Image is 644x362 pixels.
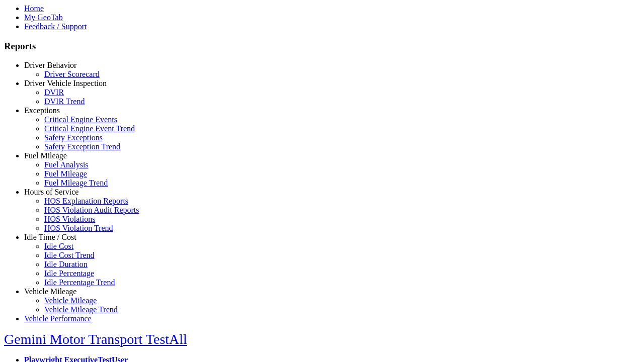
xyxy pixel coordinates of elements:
a: HOS Explanation Reports [44,197,128,205]
a: Critical Engine Events [44,115,117,124]
a: Feedback / Support [24,22,87,31]
a: Fuel Analysis [44,160,89,169]
a: Vehicle Performance [24,314,92,323]
a: Idle Percentage Trend [44,278,115,287]
a: Exceptions [24,106,60,115]
a: HOS Violations [44,215,95,223]
a: Idle Percentage [44,269,94,278]
h3: Reports [4,41,640,52]
a: Gemini Motor Transport TestAll [4,331,187,347]
a: Fuel Mileage Trend [44,178,108,187]
a: HOS Violation Trend [44,224,113,232]
a: Safety Exceptions [44,133,103,142]
a: Vehicle Mileage Trend [44,305,118,314]
a: Driver Vehicle Inspection [24,79,107,87]
a: Driver Scorecard [44,70,100,78]
a: Idle Time / Cost [24,233,76,241]
a: Safety Exception Trend [44,142,120,151]
a: Critical Engine Event Trend [44,124,135,133]
a: Vehicle Mileage [44,296,97,305]
a: Vehicle Mileage [24,287,76,296]
a: Fuel Mileage [24,151,67,160]
a: HOS Violation Audit Reports [44,206,139,214]
a: Home [24,4,44,13]
a: Fuel Mileage [44,169,87,178]
a: Hours of Service [24,188,78,196]
a: Idle Duration [44,260,88,268]
a: DVIR [44,88,64,97]
a: Idle Cost Trend [44,251,95,259]
a: Idle Cost [44,242,73,250]
a: Driver Behavior [24,61,76,69]
a: My GeoTab [24,13,63,22]
a: DVIR Trend [44,97,85,106]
